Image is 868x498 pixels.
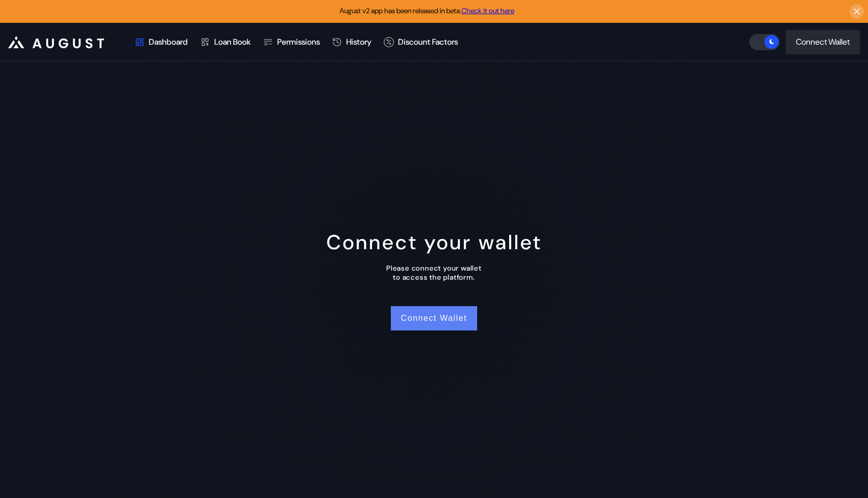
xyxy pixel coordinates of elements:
[386,263,482,282] div: Please connect your wallet to access the platform.
[149,37,188,47] div: Dashboard
[340,6,514,15] span: August v2 app has been released in beta.
[461,6,514,15] a: Check it out here
[257,23,326,61] a: Permissions
[277,37,320,47] div: Permissions
[786,30,860,54] button: Connect Wallet
[391,306,477,330] button: Connect Wallet
[378,23,464,61] a: Discount Factors
[214,37,251,47] div: Loan Book
[398,37,458,47] div: Discount Factors
[346,37,372,47] div: History
[194,23,257,61] a: Loan Book
[796,37,850,47] div: Connect Wallet
[128,23,194,61] a: Dashboard
[326,23,378,61] a: History
[326,229,542,255] div: Connect your wallet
